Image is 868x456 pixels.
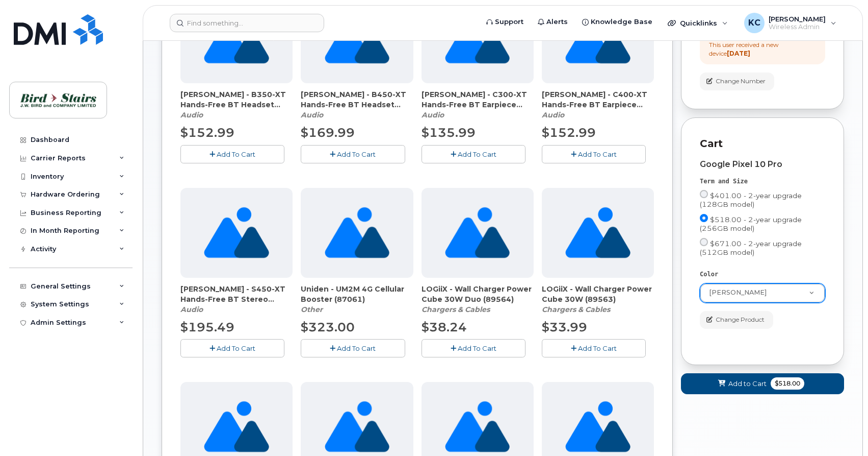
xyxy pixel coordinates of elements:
span: Support [495,17,523,27]
button: Change Number [700,73,774,90]
div: LOGiiX - Wall Charger Power Cube 30W (89563) [542,284,654,315]
div: Uniden - UM2M 4G Cellular Booster (87061) [301,284,413,315]
button: Add To Cart [301,145,405,163]
span: $195.49 [180,320,234,334]
button: Add to Cart $518.00 [681,373,844,394]
a: [PERSON_NAME] [700,284,825,302]
span: $518.00 - 2-year upgrade (256GB model) [700,215,802,232]
span: Alerts [546,17,568,27]
span: $169.99 [301,125,355,140]
div: Parrott - C400-XT Hands-Free BT Earpiece (86890) [542,89,654,120]
em: Audio [542,110,564,119]
span: [PERSON_NAME] - S450-XT Hands-Free BT Stereo Headset (86891) [180,284,293,304]
em: Other [301,305,323,314]
span: Quicklinks [680,19,717,27]
span: $518.00 [771,377,804,390]
span: Change Number [716,77,766,86]
input: $401.00 - 2-year upgrade (128GB model) [700,190,708,198]
input: $671.00 - 2-year upgrade (512GB model) [700,238,708,246]
div: Kris Clarke [737,13,844,33]
div: Color [700,270,825,279]
button: Add To Cart [542,145,646,163]
button: Add To Cart [301,339,405,357]
div: Parrott - B350-XT Hands-Free BT Headset (86892) [180,89,293,120]
a: Knowledge Base [575,12,660,32]
em: Audio [180,110,203,119]
div: This user received a new device [709,40,816,58]
img: no_image_found-2caef05468ed5679b831cfe6fc140e25e0c280774317ffc20a367ab7fd17291e.png [325,188,389,278]
span: LOGiiX - Wall Charger Power Cube 30W (89563) [542,284,654,304]
span: Add To Cart [578,150,617,158]
button: Add To Cart [180,339,284,357]
span: [PERSON_NAME] - C400-XT Hands-Free BT Earpiece (86890) [542,89,654,110]
div: Parrott - C300-XT Hands-Free BT Earpiece (86889) [422,89,534,120]
span: Uniden - UM2M 4G Cellular Booster (87061) [301,284,413,304]
button: Change Product [700,311,773,329]
span: Add to Cart [728,379,767,389]
span: [PERSON_NAME] - B350-XT Hands-Free BT Headset (86892) [180,89,293,110]
button: Add To Cart [422,145,525,163]
span: [PERSON_NAME] [769,15,826,23]
a: Alerts [531,12,575,32]
span: LOGiiX - Wall Charger Power Cube 30W Duo (89564) [422,284,534,304]
span: [PERSON_NAME] - C300-XT Hands-Free BT Earpiece (86889) [422,89,534,110]
em: Audio [422,110,444,119]
em: Chargers & Cables [422,305,490,314]
div: LOGiiX - Wall Charger Power Cube 30W Duo (89564) [422,284,534,315]
span: $323.00 [301,320,355,334]
span: KC [748,17,760,29]
span: Jade [709,289,767,296]
span: $152.99 [180,125,234,140]
span: Knowledge Base [591,17,652,27]
em: Audio [301,110,323,119]
img: no_image_found-2caef05468ed5679b831cfe6fc140e25e0c280774317ffc20a367ab7fd17291e.png [565,188,630,278]
button: Add To Cart [542,339,646,357]
a: Support [479,12,531,32]
span: Add To Cart [337,150,376,158]
strong: [DATE] [727,50,750,57]
div: Parrott - S450-XT Hands-Free BT Stereo Headset (86891) [180,284,293,315]
button: Add To Cart [180,145,284,163]
span: Add To Cart [217,344,255,352]
span: $671.00 - 2-year upgrade (512GB model) [700,239,802,256]
em: Audio [180,305,203,314]
iframe: Messenger Launcher [824,412,860,448]
span: Add To Cart [458,150,496,158]
img: no_image_found-2caef05468ed5679b831cfe6fc140e25e0c280774317ffc20a367ab7fd17291e.png [445,188,510,278]
span: $152.99 [542,125,596,140]
div: Google Pixel 10 Pro [700,160,825,169]
p: Cart [700,136,825,151]
span: $401.00 - 2-year upgrade (128GB model) [700,191,802,208]
div: Term and Size [700,177,825,186]
input: $518.00 - 2-year upgrade (256GB model) [700,214,708,222]
div: Quicklinks [661,13,735,33]
span: Add To Cart [217,150,255,158]
span: Add To Cart [337,344,376,352]
em: Chargers & Cables [542,305,610,314]
input: Find something... [170,14,324,32]
span: $38.24 [422,320,467,334]
span: $33.99 [542,320,587,334]
span: [PERSON_NAME] - B450-XT Hands-Free BT Headset (86887) [301,89,413,110]
span: Change Product [716,315,765,324]
button: Add To Cart [422,339,525,357]
span: Wireless Admin [769,23,826,31]
span: Add To Cart [458,344,496,352]
div: Parrott - B450-XT Hands-Free BT Headset (86887) [301,89,413,120]
span: $135.99 [422,125,476,140]
span: Add To Cart [578,344,617,352]
img: no_image_found-2caef05468ed5679b831cfe6fc140e25e0c280774317ffc20a367ab7fd17291e.png [204,188,269,278]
